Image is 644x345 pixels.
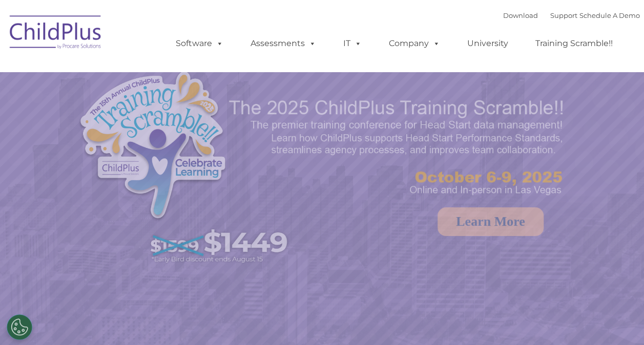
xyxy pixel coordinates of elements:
font: | [503,11,640,19]
a: Download [503,11,538,19]
a: IT [333,33,372,54]
a: Schedule A Demo [579,11,640,19]
a: Software [165,33,234,54]
button: Cookies Settings [7,314,32,340]
a: University [457,33,518,54]
a: Training Scramble!! [525,33,623,54]
a: Learn More [438,207,544,236]
a: Support [550,11,577,19]
img: ChildPlus by Procare Solutions [5,8,107,59]
a: Company [379,33,450,54]
a: Assessments [240,33,326,54]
